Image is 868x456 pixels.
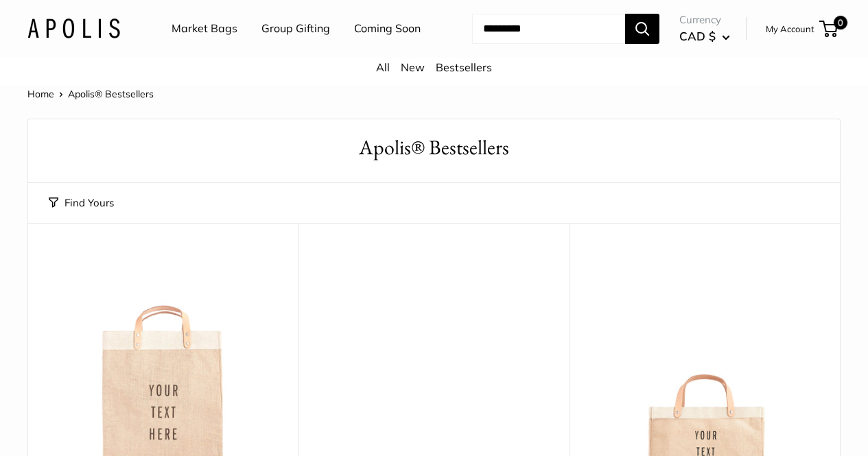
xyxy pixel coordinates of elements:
[679,29,716,43] span: CAD $
[27,19,120,38] img: Apolis
[821,21,838,37] a: 0
[766,21,814,37] a: My Account
[401,60,425,74] a: New
[27,88,54,100] a: Home
[172,19,237,39] a: Market Bags
[261,19,330,39] a: Group Gifting
[376,60,390,74] a: All
[679,10,730,29] span: Currency
[49,193,114,213] button: Find Yours
[27,85,154,103] nav: Breadcrumb
[679,25,730,47] button: CAD $
[49,133,819,163] h1: Apolis® Bestsellers
[625,14,659,44] button: Search
[472,14,625,44] input: Search...
[834,16,847,29] span: 0
[68,88,154,100] span: Apolis® Bestsellers
[354,19,421,39] a: Coming Soon
[436,60,492,74] a: Bestsellers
